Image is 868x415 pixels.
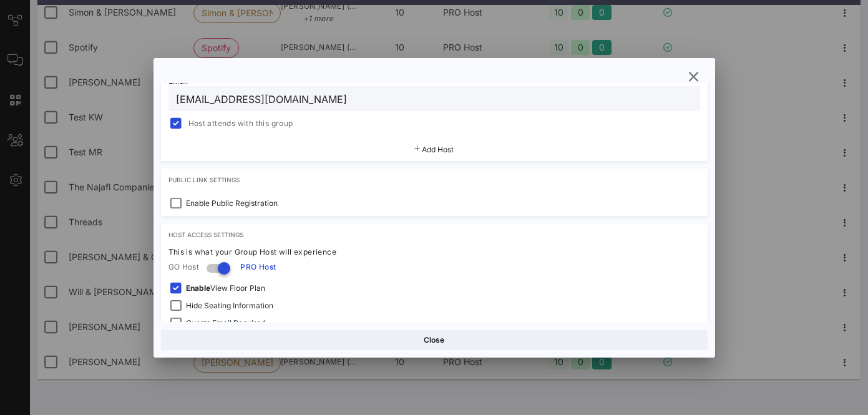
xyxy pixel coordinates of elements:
[168,176,700,183] div: Public Link Settings
[186,317,265,330] span: Guests Email Required
[168,76,192,85] span: Email
[168,231,700,238] div: Host Access Settings
[414,146,454,154] button: Add Host
[168,261,200,273] span: GO Host
[186,282,265,295] span: View Floor Plan
[161,330,708,350] button: Close
[186,283,210,293] strong: Enable
[186,300,273,312] span: Hide Seating Information
[240,261,276,273] span: PRO Host
[188,117,293,130] span: Host attends with this group
[422,145,454,154] span: Add Host
[186,197,278,210] span: Enable Public Registration
[168,246,700,258] div: This is what your Group Host will experience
